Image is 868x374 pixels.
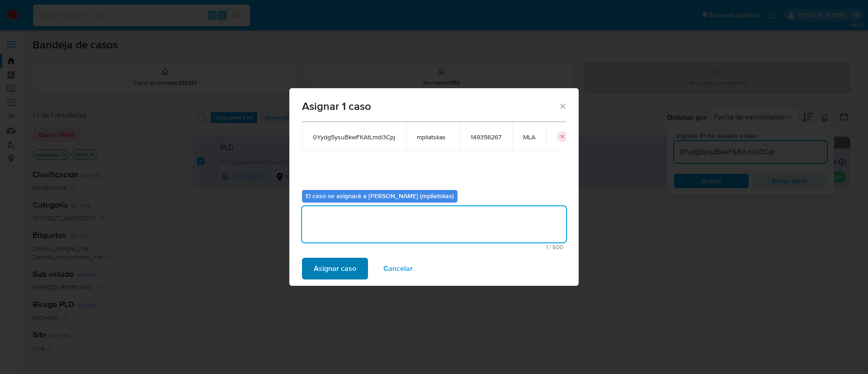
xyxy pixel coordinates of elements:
[314,259,356,279] span: Asignar caso
[558,102,566,110] button: Cerrar ventana
[417,133,449,141] span: mpliatskas
[302,101,558,112] span: Asignar 1 caso
[305,244,563,250] span: Máximo 500 caracteres
[313,133,395,141] span: 0Yydg5ysuBkwFKAtLmdi3Cpj
[372,258,425,279] button: Cancelar
[383,259,413,279] span: Cancelar
[471,133,501,141] span: 149356267
[302,258,368,279] button: Asignar caso
[306,191,454,200] b: El caso se asignará a [PERSON_NAME] (mpliatskas)
[557,131,568,142] button: icon-button
[523,133,535,141] span: MLA
[289,88,579,286] div: assign-modal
